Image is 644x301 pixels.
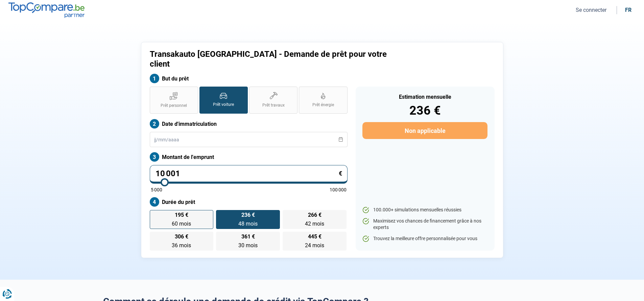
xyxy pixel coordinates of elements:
[175,234,188,239] span: 306 €
[150,119,348,129] label: Date d'immatriculation
[150,152,348,162] label: Montant de l'emprunt
[150,132,348,147] input: jj/mm/aaaa
[172,242,191,249] span: 36 mois
[213,102,234,108] span: Prêt voiture
[305,221,324,227] span: 42 mois
[362,218,487,231] li: Maximisez vos chances de financement grâce à nos experts
[151,187,162,192] span: 5 000
[8,2,85,18] img: TopCompare.be
[238,221,258,227] span: 48 mois
[305,242,324,249] span: 24 mois
[161,103,187,109] span: Prêt personnel
[238,242,258,249] span: 30 mois
[574,6,609,14] button: Se connecter
[175,212,188,218] span: 195 €
[330,187,347,192] span: 100 000
[362,207,487,213] li: 100.000+ simulations mensuelles réussies
[339,170,342,177] span: €
[308,234,321,239] span: 445 €
[172,221,191,227] span: 60 mois
[308,212,321,218] span: 266 €
[362,94,487,100] div: Estimation mensuelle
[362,235,487,242] li: Trouvez la meilleure offre personnalisée pour vous
[362,105,487,117] div: 236 €
[241,212,255,218] span: 236 €
[241,234,255,239] span: 361 €
[150,74,348,83] label: But du prêt
[150,197,348,207] label: Durée du prêt
[150,49,406,69] h1: Transakauto [GEOGRAPHIC_DATA] - Demande de prêt pour votre client
[312,102,334,108] span: Prêt énergie
[625,7,631,13] div: fr
[262,102,285,108] span: Prêt travaux
[362,122,487,139] button: Non applicable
